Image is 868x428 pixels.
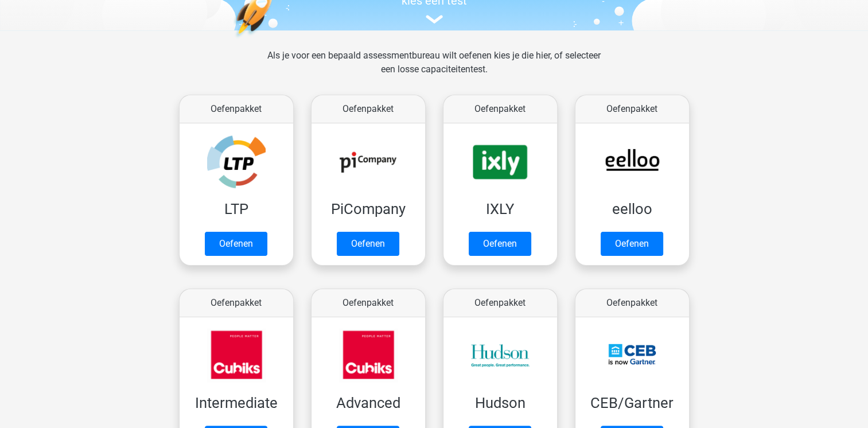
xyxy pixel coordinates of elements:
a: Oefenen [601,232,663,256]
div: Als je voor een bepaald assessmentbureau wilt oefenen kies je die hier, of selecteer een losse ca... [258,49,610,90]
a: Oefenen [205,232,267,256]
img: assessment [426,15,443,24]
a: Oefenen [337,232,399,256]
a: Oefenen [469,232,531,256]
